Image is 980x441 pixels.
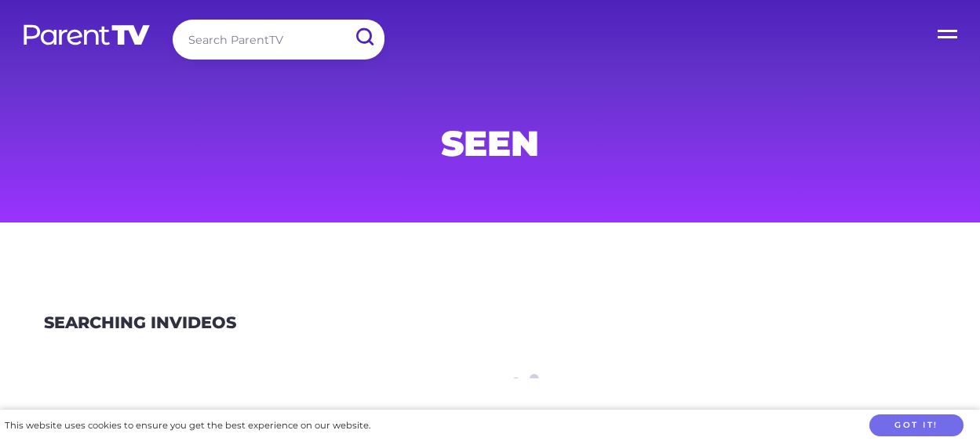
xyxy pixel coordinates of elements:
img: parenttv-logo-white.4c85aaf.svg [22,23,151,46]
h1: seen [112,128,869,159]
button: Got it! [869,414,964,437]
div: This website uses cookies to ensure you get the best experience on our website. [5,418,370,434]
span: Searching in [44,313,169,332]
input: Submit [344,20,384,55]
h3: Videos [44,313,236,333]
input: Search ParentTV [173,20,384,60]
